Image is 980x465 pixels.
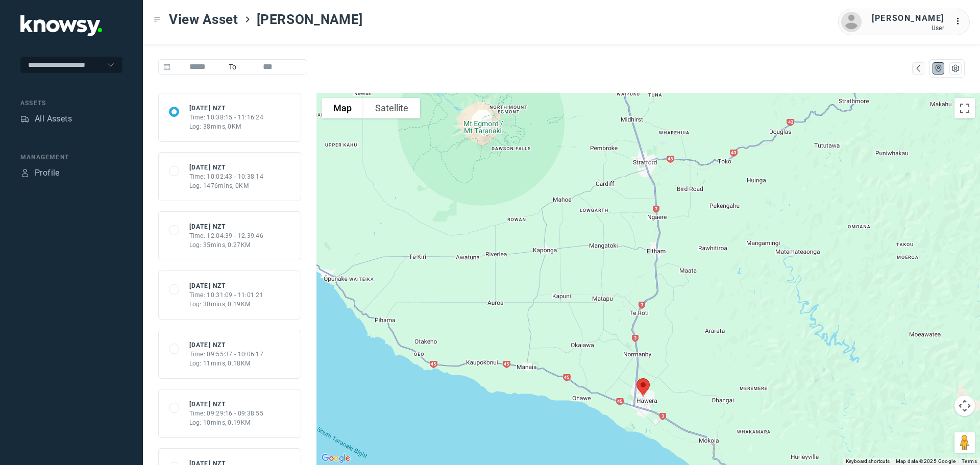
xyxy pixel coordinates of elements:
div: Log: 10mins, 0.19KM [189,418,264,427]
span: Map data ©2025 Google [896,458,955,464]
a: Open this area in Google Maps (opens a new window) [319,452,353,465]
div: [DATE] NZT [189,163,264,172]
button: Show satellite imagery [363,98,420,118]
div: All Assets [35,113,72,125]
button: Map camera controls [954,396,975,416]
img: avatar.png [841,12,862,32]
a: AssetsAll Assets [20,113,72,125]
div: Log: 11mins, 0.18KM [189,359,264,368]
div: [DATE] NZT [189,400,264,409]
div: [DATE] NZT [189,222,264,231]
div: Time: 10:31:09 - 11:01:21 [189,290,264,300]
div: Log: 38mins, 0KM [189,122,264,131]
a: ProfileProfile [20,167,60,179]
div: [DATE] NZT [189,104,264,113]
div: Time: 12:04:39 - 12:39:46 [189,231,264,240]
div: Log: 30mins, 0.19KM [189,300,264,309]
div: : [954,15,967,28]
button: Show street map [322,98,363,118]
span: To [225,59,241,75]
div: Profile [35,167,60,179]
span: [PERSON_NAME] [257,10,363,29]
div: List [951,64,960,73]
div: Time: 09:29:16 - 09:38:55 [189,409,264,418]
div: Management [20,153,122,162]
div: [PERSON_NAME] [872,12,944,25]
img: Google [319,452,353,465]
button: Drag Pegman onto the map to open Street View [954,432,975,453]
div: Log: 35mins, 0.27KM [189,240,264,250]
div: Map [914,64,923,73]
img: Application Logo [20,15,102,36]
a: Terms (opens in new tab) [962,458,977,464]
div: [DATE] NZT [189,281,264,290]
tspan: ... [955,17,965,25]
div: [DATE] NZT [189,340,264,350]
div: Time: 10:38:15 - 11:16:24 [189,113,264,122]
div: Assets [20,114,30,124]
div: > [243,15,252,23]
div: User [872,25,944,32]
span: View Asset [169,10,238,29]
button: Keyboard shortcuts [846,458,890,465]
div: Map [934,64,943,73]
div: Toggle Menu [154,16,161,23]
div: Log: 1476mins, 0KM [189,181,264,190]
div: Time: 09:55:37 - 10:06:17 [189,350,264,359]
div: Profile [20,168,30,178]
div: Time: 10:02:43 - 10:38:14 [189,172,264,181]
div: Assets [20,99,122,108]
button: Toggle fullscreen view [954,98,975,118]
div: : [954,15,967,29]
